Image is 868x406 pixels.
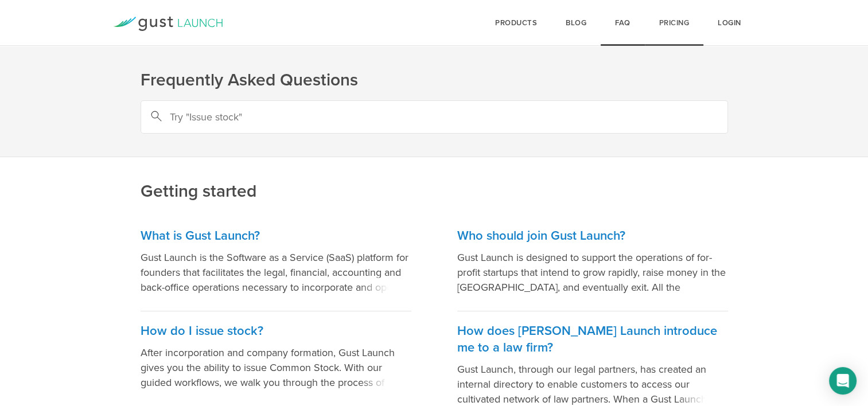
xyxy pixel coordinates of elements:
[457,250,728,295] p: Gust Launch is designed to support the operations of for-profit startups that intend to grow rapi...
[457,228,728,244] h3: Who should join Gust Launch?
[141,250,411,295] p: Gust Launch is the Software as a Service (SaaS) platform for founders that facilitates the legal,...
[829,367,857,395] div: Open Intercom Messenger
[141,228,411,244] h3: What is Gust Launch?
[457,323,728,356] h3: How does [PERSON_NAME] Launch introduce me to a law firm?
[141,100,728,134] input: Try "Issue stock"
[141,103,728,203] h2: Getting started
[141,323,411,339] h3: How do I issue stock?
[141,216,411,311] a: What is Gust Launch? Gust Launch is the Software as a Service (SaaS) platform for founders that f...
[141,69,728,92] h1: Frequently Asked Questions
[457,216,728,311] a: Who should join Gust Launch? Gust Launch is designed to support the operations of for-profit star...
[141,345,411,390] p: After incorporation and company formation, Gust Launch gives you the ability to issue Common Stoc...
